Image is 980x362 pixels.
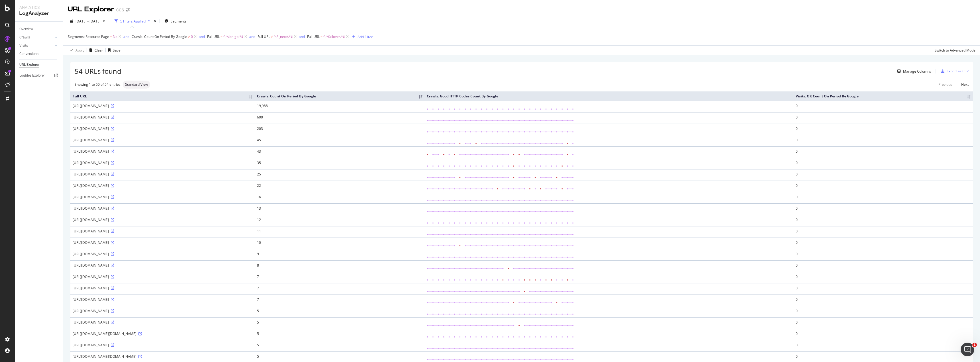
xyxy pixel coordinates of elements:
[258,34,270,39] span: Full URL
[73,297,252,302] div: [URL][DOMAIN_NAME]
[73,138,252,142] div: [URL][DOMAIN_NAME]
[73,274,252,279] div: [URL][DOMAIN_NAME]
[75,66,121,76] span: 54 URLs found
[932,46,975,55] button: Switch to Advanced Mode
[255,169,424,181] td: 25
[255,181,424,192] td: 22
[972,343,977,347] span: 1
[793,169,973,181] td: 0
[255,306,424,317] td: 5
[424,91,793,101] th: Crawls: Good HTTP Codes Count By Google
[73,183,252,188] div: [URL][DOMAIN_NAME]
[199,34,205,39] button: and
[75,19,101,24] span: [DATE] - [DATE]
[307,34,320,39] span: Full URL
[125,83,148,86] span: Standard View
[73,195,252,199] div: [URL][DOMAIN_NAME]
[255,124,424,135] td: 203
[73,172,252,177] div: [URL][DOMAIN_NAME]
[73,354,252,359] div: [URL][DOMAIN_NAME][DOMAIN_NAME]
[73,115,252,120] div: [URL][DOMAIN_NAME]
[19,73,45,79] div: Logfiles Explorer
[19,5,58,10] div: Analytics
[112,17,152,26] button: 5 Filters Applied
[255,203,424,215] td: 13
[255,91,424,101] th: Crawls: Count On Period By Google: activate to sort column ascending
[126,8,130,12] div: arrow-right-arrow-left
[793,135,973,146] td: 0
[123,34,129,39] button: and
[73,320,252,325] div: [URL][DOMAIN_NAME]
[162,17,189,26] button: Segments
[95,48,103,53] div: Clear
[793,306,973,317] td: 0
[255,340,424,351] td: 5
[793,226,973,238] td: 0
[73,308,252,313] div: [URL][DOMAIN_NAME]
[793,124,973,135] td: 0
[116,7,124,13] div: COS
[255,146,424,158] td: 43
[73,149,252,154] div: [URL][DOMAIN_NAME]
[793,272,973,283] td: 0
[323,33,345,41] span: ^.*failover.*$
[73,240,252,245] div: [URL][DOMAIN_NAME]
[152,18,157,24] div: times
[73,331,252,336] div: [URL][DOMAIN_NAME][DOMAIN_NAME]
[19,62,39,68] div: URL Explorer
[106,46,121,55] button: Save
[73,229,252,234] div: [URL][DOMAIN_NAME]
[793,249,973,260] td: 0
[793,158,973,169] td: 0
[255,329,424,340] td: 5
[255,260,424,272] td: 8
[957,80,969,89] a: Next
[73,251,252,256] div: [URL][DOMAIN_NAME]
[793,340,973,351] td: 0
[299,34,305,39] button: and
[19,26,59,32] a: Overview
[935,48,975,53] div: Switch to Advanced Mode
[68,17,107,26] button: [DATE] - [DATE]
[19,73,59,79] a: Logfiles Explorer
[793,192,973,203] td: 0
[274,33,293,41] span: ^.*_next/.*$
[73,206,252,211] div: [URL][DOMAIN_NAME]
[73,217,252,222] div: [URL][DOMAIN_NAME]
[19,43,53,49] a: Visits
[255,135,424,146] td: 45
[19,34,30,40] div: Crawls
[73,263,252,268] div: [URL][DOMAIN_NAME]
[171,19,187,24] span: Segments
[19,51,38,57] div: Conversions
[793,317,973,329] td: 0
[947,69,969,73] div: Export as CSV
[255,294,424,306] td: 7
[793,101,973,112] td: 0
[255,283,424,294] td: 7
[271,34,273,39] span: ≠
[793,91,973,101] th: Visits: OK Count On Period By Google: activate to sort column ascending
[255,226,424,238] td: 11
[68,5,114,14] div: URL Explorer
[793,283,973,294] td: 0
[120,19,146,24] div: 5 Filters Applied
[350,33,373,40] button: Add Filter
[255,317,424,329] td: 5
[113,48,121,53] div: Save
[793,203,973,215] td: 0
[87,46,103,55] button: Clear
[19,62,59,68] a: URL Explorer
[19,26,33,32] div: Overview
[249,34,255,39] button: and
[19,51,59,57] a: Conversions
[223,33,243,41] span: ^.*/en-gb.*$
[73,286,252,291] div: [URL][DOMAIN_NAME]
[75,48,84,53] div: Apply
[75,82,121,87] div: Showing 1 to 50 of 54 entries
[793,294,973,306] td: 0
